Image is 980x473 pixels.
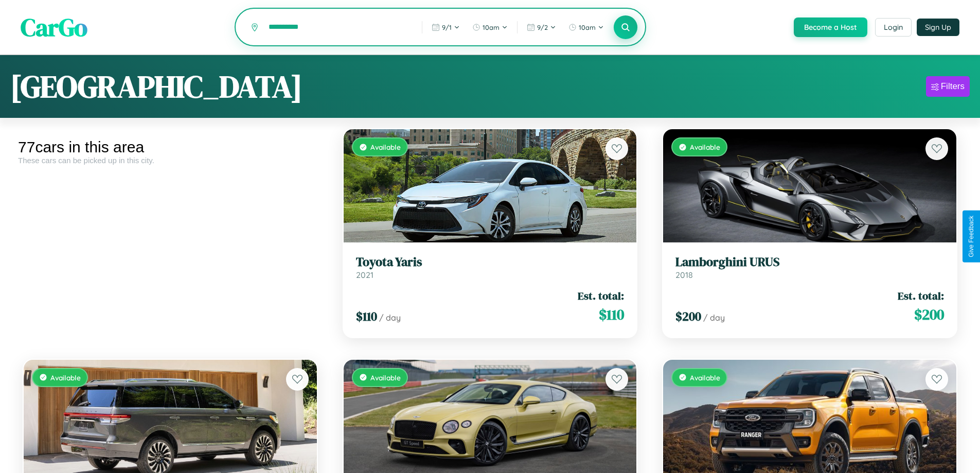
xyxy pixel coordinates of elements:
[898,288,944,303] span: Est. total:
[356,308,377,325] span: $ 110
[794,17,867,37] button: Become a Host
[379,312,401,323] span: / day
[50,373,81,382] span: Available
[18,138,323,156] div: 77 cars in this area
[10,65,302,108] h1: [GEOGRAPHIC_DATA]
[941,81,965,92] div: Filters
[926,76,970,97] button: Filters
[703,312,725,323] span: / day
[426,19,465,36] button: 9/1
[675,255,944,270] h3: Lamborghini URUS
[522,19,561,36] button: 9/2
[875,18,912,37] button: Login
[483,23,500,31] span: 10am
[675,270,693,280] span: 2018
[467,19,513,36] button: 10am
[356,255,625,280] a: Toyota Yaris2021
[599,304,624,325] span: $ 110
[917,19,959,36] button: Sign Up
[370,373,401,382] span: Available
[356,270,373,280] span: 2021
[18,156,323,165] div: These cars can be picked up in this city.
[563,19,609,36] button: 10am
[968,216,975,257] div: Give Feedback
[442,23,452,31] span: 9 / 1
[356,255,625,270] h3: Toyota Yaris
[578,288,624,303] span: Est. total:
[690,373,720,382] span: Available
[21,10,87,44] span: CarGo
[690,143,720,151] span: Available
[675,308,701,325] span: $ 200
[579,23,596,31] span: 10am
[914,304,944,325] span: $ 200
[537,23,548,31] span: 9 / 2
[370,143,401,151] span: Available
[675,255,944,280] a: Lamborghini URUS2018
